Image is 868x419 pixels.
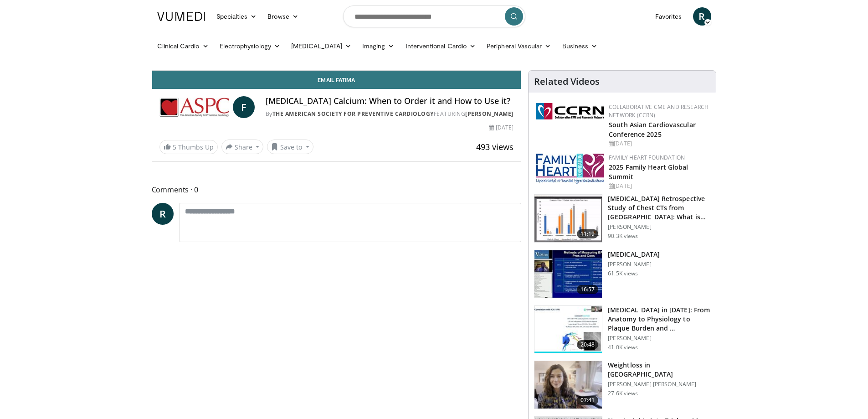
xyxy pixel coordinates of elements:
a: Collaborative CME and Research Network (CCRN) [609,103,709,119]
p: 27.6K views [608,390,638,397]
h3: Weightloss in [GEOGRAPHIC_DATA] [608,361,710,379]
a: Imaging [357,37,400,55]
img: 9983fed1-7565-45be-8934-aef1103ce6e2.150x105_q85_crop-smart_upscale.jpg [534,361,602,409]
img: 823da73b-7a00-425d-bb7f-45c8b03b10c3.150x105_q85_crop-smart_upscale.jpg [534,306,602,353]
span: 20:48 [577,340,599,349]
img: a92b9a22-396b-4790-a2bb-5028b5f4e720.150x105_q85_crop-smart_upscale.jpg [534,250,602,298]
p: 90.3K views [608,233,638,240]
p: 61.5K views [608,270,638,277]
a: F [233,96,255,118]
span: 493 views [476,141,514,152]
p: 41.0K views [608,344,638,351]
span: 07:41 [577,396,599,405]
div: [DATE] [609,140,709,148]
h4: [MEDICAL_DATA] Calcium: When to Order it and How to Use it? [266,96,514,106]
button: Share [221,140,264,154]
img: 96363db5-6b1b-407f-974b-715268b29f70.jpeg.150x105_q85_autocrop_double_scale_upscale_version-0.2.jpg [536,154,604,184]
a: Business [557,37,603,55]
a: [MEDICAL_DATA] [286,37,357,55]
a: 5 Thumbs Up [159,140,218,154]
p: [PERSON_NAME] [608,261,660,268]
div: By FEATURING [266,110,514,118]
div: [DATE] [489,124,514,132]
span: 5 [173,143,176,151]
a: Interventional Cardio [400,37,482,55]
a: South Asian Cardiovascular Conference 2025 [609,120,696,139]
img: a04ee3ba-8487-4636-b0fb-5e8d268f3737.png.150x105_q85_autocrop_double_scale_upscale_version-0.2.png [536,103,604,119]
h3: [MEDICAL_DATA] Retrospective Study of Chest CTs from [GEOGRAPHIC_DATA]: What is the Re… [608,194,710,222]
a: 11:19 [MEDICAL_DATA] Retrospective Study of Chest CTs from [GEOGRAPHIC_DATA]: What is the Re… [PE... [534,194,710,243]
a: Email Fatima [152,71,521,89]
span: Comments 0 [152,184,522,196]
a: 07:41 Weightloss in [GEOGRAPHIC_DATA] [PERSON_NAME] [PERSON_NAME] 27.6K views [534,361,710,409]
input: Search topics, interventions [343,5,525,27]
p: [PERSON_NAME] [608,223,710,231]
a: Electrophysiology [214,37,286,55]
a: R [693,7,711,26]
a: 2025 Family Heart Global Summit [609,163,688,181]
button: Save to [267,140,313,154]
h3: [MEDICAL_DATA] in [DATE]: From Anatomy to Physiology to Plaque Burden and … [608,305,710,333]
a: Browse [262,7,304,26]
img: VuMedi Logo [157,12,205,21]
a: Favorites [650,7,688,26]
span: 11:19 [577,229,599,238]
a: R [152,203,174,225]
a: Specialties [211,7,262,26]
a: Family Heart Foundation [609,154,685,161]
a: [PERSON_NAME] [465,110,514,118]
p: [PERSON_NAME] [608,335,710,342]
img: The American Society for Preventive Cardiology [159,96,229,118]
a: 16:57 [MEDICAL_DATA] [PERSON_NAME] 61.5K views [534,250,710,298]
a: The American Society for Preventive Cardiology [272,110,434,118]
a: 20:48 [MEDICAL_DATA] in [DATE]: From Anatomy to Physiology to Plaque Burden and … [PERSON_NAME] 4... [534,305,710,354]
div: [DATE] [609,182,709,190]
h4: Related Videos [534,76,600,87]
a: Clinical Cardio [152,37,214,55]
img: c2eb46a3-50d3-446d-a553-a9f8510c7760.150x105_q85_crop-smart_upscale.jpg [534,195,602,242]
span: 16:57 [577,285,599,294]
p: [PERSON_NAME] [PERSON_NAME] [608,381,710,388]
h3: [MEDICAL_DATA] [608,250,660,259]
a: Peripheral Vascular [481,37,556,55]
